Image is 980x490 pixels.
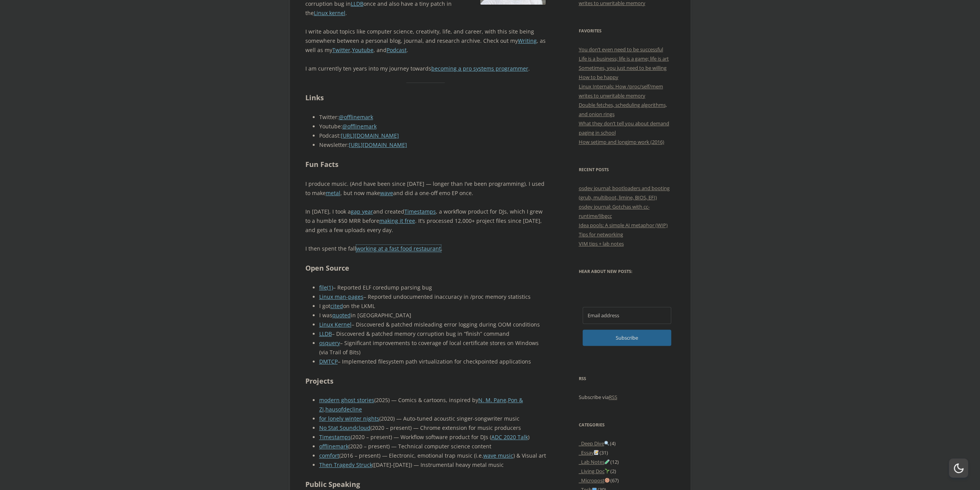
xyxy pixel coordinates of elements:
[326,189,340,197] a: metal
[319,338,546,357] li: – Significant improvements to coverage of local certificate stores on Windows (via Trail of Bits)
[319,131,546,140] li: Podcast:
[579,101,667,118] a: Double fetches, scheduling algorithms, and onion rings
[483,452,513,459] a: wave music
[579,439,675,448] li: (4)
[305,244,546,253] p: I then spent the fall .
[342,123,377,130] a: @offlinemark
[319,122,546,131] li: Youtube:
[349,141,407,148] a: [URL][DOMAIN_NAME]
[305,207,546,235] p: In [DATE], I took a and created , a workflow product for DJs, which I grew to a humble $50 MRR be...
[319,452,339,459] a: comfort
[583,307,671,324] input: Email address
[319,330,332,337] a: LLDB
[319,321,352,328] a: Linux Kernel
[579,222,668,229] a: Idea pools: A simple AI metaphor (WIP)
[579,83,663,99] a: Linux Internals: How /proc/self/mem writes to unwritable memory
[404,208,436,215] a: Timestamps
[356,245,441,252] a: working at a fast food restaurant
[319,414,546,423] li: (2020) — Auto-tuned acoustic singer-songwriter music
[319,311,546,320] li: I was in [GEOGRAPHIC_DATA]
[380,189,393,197] a: wave
[319,451,546,460] li: (2016 – present) — Electronic, emotional trap music (i.e. ) & Visual art
[319,423,546,433] li: (2020 – present) — Chrome extension for music producers
[319,293,364,300] a: Linux man-pages
[305,375,546,387] h2: Projects
[319,443,348,450] a: offlinemark
[609,394,617,401] a: RSS
[491,433,528,441] a: ADC 2020 Talk
[579,74,618,81] a: How to be happy
[387,46,407,54] a: Podcast
[594,450,599,455] img: 📝
[332,330,509,337] span: – Discovered & patched memory corruption bug in “finish” command
[314,9,345,17] a: Linux kernel
[579,240,624,247] a: VIM tips + lab notes
[319,424,370,431] a: No Stat Soundcloud
[579,55,669,62] a: Life is a business; life is a game; life is art
[319,433,351,441] a: Timestamps
[305,64,546,73] p: I am currently ten years into my journey towards .
[605,468,610,473] img: 🌱
[319,442,546,451] li: (2020 – present) — Technical computer science content
[579,448,675,457] li: (31)
[332,312,351,319] a: quoted
[579,165,675,174] h3: Recent Posts
[579,46,663,53] a: You don’t even need to be successful
[319,415,379,422] a: for lonely winter nights
[319,433,546,442] li: (2020 – present) — Workflow software product for DJs ( )
[319,320,546,329] li: – Discovered & patched misleading error logging during OOM conditions
[319,396,374,404] a: modern ghost stories
[351,208,373,215] a: gap year
[330,302,343,310] a: cited
[319,358,338,365] a: DMTCP
[579,138,664,145] a: How setjmp and longjmp work (2016)
[319,301,546,311] li: I got on the LKML
[579,392,675,402] p: Subscribe via
[579,26,675,35] h3: Favorites
[605,459,610,464] img: 🧪
[579,420,675,429] h3: Categories
[319,357,546,366] li: – Implemented filesystem path virtualization for checkpointed applications
[319,461,372,468] a: Then Tragedy Struck
[305,27,546,55] p: I write about topics like computer science, creativity, life, and career, with this site being so...
[431,65,528,72] a: becoming a pro systems programmer
[352,46,374,54] a: Youtube
[305,92,546,103] h2: Links
[579,468,610,475] a: _Living Doc
[319,396,523,413] a: Pon & Zi
[579,457,675,466] li: (12)
[579,477,610,484] a: _Micropost
[478,396,506,404] a: N. M. Pane
[319,113,546,122] li: Twitter:
[305,479,546,490] h2: Public Speaking
[604,441,609,446] img: 🔍
[579,476,675,485] li: (67)
[579,64,667,71] a: Sometimes, you just need to be willing
[305,159,546,170] h2: Fun Facts
[319,460,546,470] li: ([DATE]-[DATE]) — Instrumental heavy metal music
[579,231,623,238] a: Tips for networking
[319,140,546,150] li: Newsletter:
[325,406,362,413] a: hausofdecline
[579,466,675,476] li: (2)
[305,179,546,198] p: I produce music. (And have been since [DATE] — longer than I’ve been programming). I used to make...
[339,113,373,121] a: @offlinemark
[579,374,675,383] h3: RSS
[341,132,399,139] a: [URL][DOMAIN_NAME]
[579,185,670,201] a: osdev journal: bootloaders and booting (grub, multiboot, limine, BIOS, EFI)
[579,120,669,136] a: What they don’t tell you about demand paging in school
[305,263,546,274] h2: Open Source
[579,458,610,465] a: _Lab Notes
[579,203,650,219] a: osdev journal: Gotchas with cc-runtime/libgcc
[579,449,600,456] a: _Essay
[319,339,340,347] a: osquery
[579,267,675,276] h3: Hear about new posts:
[583,330,671,346] button: Subscribe
[319,284,333,291] a: file(1)
[605,478,610,483] img: 🍪
[319,396,546,414] li: (2025) — Comics & cartoons, inspired by , ,
[579,440,610,447] a: _Deep Dive
[518,37,537,44] a: Writing
[332,46,350,54] a: Twitter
